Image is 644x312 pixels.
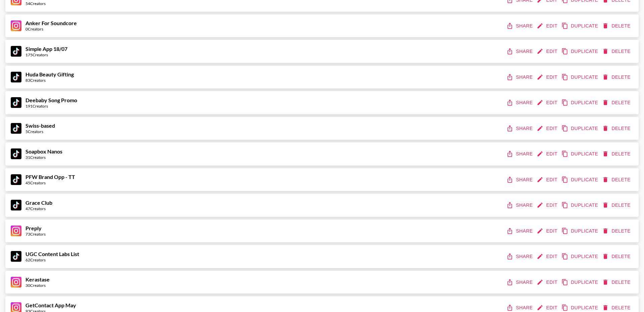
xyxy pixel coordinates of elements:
[25,180,75,185] div: 45 Creators
[560,174,601,186] button: duplicate
[11,20,21,31] img: Instagram
[601,20,633,32] button: delete
[11,97,21,108] img: TikTok
[25,302,76,308] strong: GetContact App May
[25,155,62,160] div: 31 Creators
[11,200,21,210] img: TikTok
[560,20,601,32] button: duplicate
[535,199,560,211] button: edit
[25,97,77,103] strong: Deebaby Song Promo
[25,104,77,109] div: 191 Creators
[505,148,535,160] button: share
[535,71,560,83] button: edit
[560,71,601,83] button: duplicate
[560,45,601,58] button: duplicate
[11,72,21,82] img: TikTok
[601,148,633,160] button: delete
[535,174,560,186] button: edit
[11,277,21,288] img: Instagram
[505,122,535,135] button: share
[505,199,535,211] button: share
[601,250,633,263] button: delete
[25,283,50,288] div: 30 Creators
[560,97,601,109] button: duplicate
[25,174,75,180] strong: PFW Brand Opp - TT
[25,52,67,57] div: 175 Creators
[505,97,535,109] button: share
[25,71,74,77] strong: Huda Beauty Gifting
[11,46,21,57] img: TikTok
[535,225,560,237] button: edit
[25,122,55,129] strong: Swiss-based
[25,225,42,231] strong: Preply
[535,45,560,58] button: edit
[560,199,601,211] button: duplicate
[535,20,560,32] button: edit
[560,250,601,263] button: duplicate
[505,225,535,237] button: share
[535,276,560,289] button: edit
[505,71,535,83] button: share
[25,20,77,26] strong: Anker For Soundcore
[505,174,535,186] button: share
[25,232,46,237] div: 73 Creators
[505,20,535,32] button: share
[25,148,62,154] strong: Soapbox Nanos
[560,225,601,237] button: duplicate
[535,250,560,263] button: edit
[25,276,50,283] strong: Kerastase
[11,123,21,134] img: TikTok
[560,148,601,160] button: duplicate
[601,97,633,109] button: delete
[601,71,633,83] button: delete
[25,129,55,134] div: 5 Creators
[505,45,535,58] button: share
[601,225,633,237] button: delete
[601,199,633,211] button: delete
[25,257,79,262] div: 62 Creators
[25,251,79,257] strong: UGC Content Labs List
[505,250,535,263] button: share
[11,251,21,262] img: TikTok
[11,148,21,159] img: TikTok
[25,1,46,6] div: 54 Creators
[535,148,560,160] button: edit
[601,174,633,186] button: delete
[25,199,52,206] strong: Grace Club
[505,276,535,289] button: share
[25,206,52,211] div: 47 Creators
[11,226,21,236] img: Instagram
[25,78,74,83] div: 83 Creators
[560,122,601,135] button: duplicate
[601,45,633,58] button: delete
[535,122,560,135] button: edit
[11,174,21,185] img: TikTok
[25,26,77,32] div: 0 Creators
[560,276,601,289] button: duplicate
[535,97,560,109] button: edit
[601,276,633,289] button: delete
[25,46,67,52] strong: Simple App 18/07
[601,122,633,135] button: delete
